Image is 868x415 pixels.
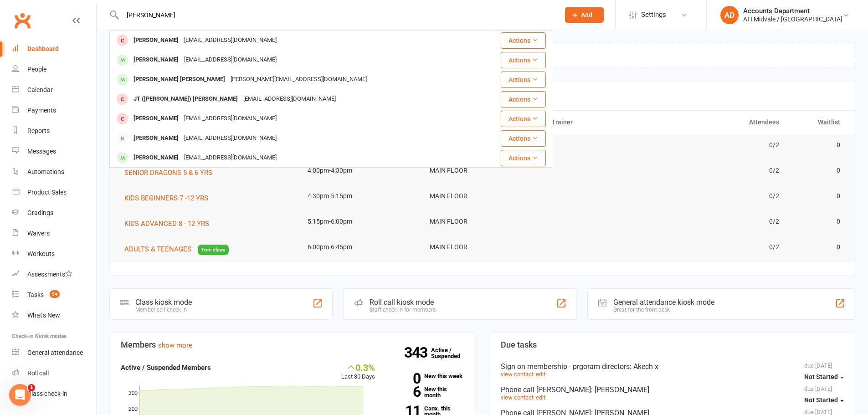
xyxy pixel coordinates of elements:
[50,290,60,298] span: 54
[804,369,844,385] button: Not Started
[431,340,471,366] a: 343Active / Suspended
[421,160,544,181] td: MAIN FLOOR
[501,130,546,147] button: Actions
[12,285,96,305] a: Tasks 54
[27,369,49,377] div: Roll call
[299,160,421,181] td: 4:00pm-4:30pm
[135,298,192,307] div: Class kiosk mode
[124,218,216,229] button: KIDS ADVANCED 8 - 12 YRS
[120,9,553,21] input: Search...
[370,298,436,307] div: Roll call kiosk mode
[27,271,72,278] div: Assessments
[501,394,534,401] a: view contact
[720,6,739,24] div: AD
[124,194,208,202] span: KIDS BEGINNERS 7 -12 YRS
[501,371,534,378] a: view contact
[12,305,96,326] a: What's New
[27,148,56,155] div: Messages
[181,34,279,47] div: [EMAIL_ADDRESS][DOMAIN_NAME]
[124,220,209,228] span: KIDS ADVANCED 8 - 12 YRS
[389,373,464,379] a: 0New this week
[27,349,83,356] div: General attendance
[124,245,191,253] span: ADULTS & TEENAGES
[389,372,421,385] strong: 0
[12,244,96,264] a: Workouts
[124,244,229,255] button: ADULTS & TEENAGESFree class
[12,264,96,285] a: Assessments
[536,371,545,378] a: edit
[341,362,375,382] div: Last 30 Days
[536,394,545,401] a: edit
[135,307,192,313] div: Member self check-in
[131,112,181,125] div: [PERSON_NAME]
[804,373,838,380] span: Not Started
[27,86,53,93] div: Calendar
[501,111,546,127] button: Actions
[241,92,339,106] div: [EMAIL_ADDRESS][DOMAIN_NAME]
[9,384,31,406] iframe: Intercom live chat
[421,236,544,258] td: MAIN FLOOR
[198,245,229,255] span: Free class
[12,80,96,100] a: Calendar
[12,384,96,404] a: Class kiosk mode
[27,390,67,397] div: Class check-in
[12,363,96,384] a: Roll call
[787,236,848,258] td: 0
[370,307,436,313] div: Staff check-in for members
[131,151,181,164] div: [PERSON_NAME]
[665,134,787,156] td: 0/2
[501,340,844,349] h3: Due tasks
[124,193,215,204] button: KIDS BEGINNERS 7 -12 YRS
[228,73,370,86] div: [PERSON_NAME][EMAIL_ADDRESS][DOMAIN_NAME]
[181,151,279,164] div: [EMAIL_ADDRESS][DOMAIN_NAME]
[389,385,421,399] strong: 6
[27,189,67,196] div: Product Sales
[12,182,96,203] a: Product Sales
[27,66,46,73] div: People
[27,291,44,298] div: Tasks
[158,341,192,349] a: show more
[12,223,96,244] a: Waivers
[12,343,96,363] a: General attendance kiosk mode
[299,211,421,232] td: 5:15pm-6:00pm
[181,112,279,125] div: [EMAIL_ADDRESS][DOMAIN_NAME]
[804,396,838,404] span: Not Started
[181,53,279,67] div: [EMAIL_ADDRESS][DOMAIN_NAME]
[121,340,464,349] h3: Members
[27,168,64,175] div: Automations
[501,385,844,394] div: Phone call [PERSON_NAME]
[787,111,848,134] th: Waitlist
[804,392,844,409] button: Not Started
[131,34,181,47] div: [PERSON_NAME]
[299,185,421,207] td: 4:30pm-5:15pm
[12,59,96,80] a: People
[12,121,96,141] a: Reports
[787,185,848,207] td: 0
[665,160,787,181] td: 0/2
[501,150,546,166] button: Actions
[501,52,546,68] button: Actions
[543,111,665,134] th: Trainer
[613,307,714,313] div: Great for the front desk
[341,362,375,372] div: 0.3%
[501,362,844,371] div: Sign on membership - prgoram directors
[27,209,53,216] div: Gradings
[787,211,848,232] td: 0
[501,72,546,88] button: Actions
[124,169,212,177] span: SENIOR DRAGONS 5 & 6 YRS
[787,134,848,156] td: 0
[27,45,59,52] div: Dashboard
[389,386,464,398] a: 6New this month
[11,9,34,32] a: Clubworx
[743,7,842,15] div: Accounts Department
[131,53,181,67] div: [PERSON_NAME]
[421,211,544,232] td: MAIN FLOOR
[131,132,181,145] div: [PERSON_NAME]
[665,236,787,258] td: 0/2
[12,39,96,59] a: Dashboard
[121,364,211,372] strong: Active / Suspended Members
[12,203,96,223] a: Gradings
[565,7,604,23] button: Add
[743,15,842,23] div: ATI Midvale / [GEOGRAPHIC_DATA]
[404,346,431,359] strong: 343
